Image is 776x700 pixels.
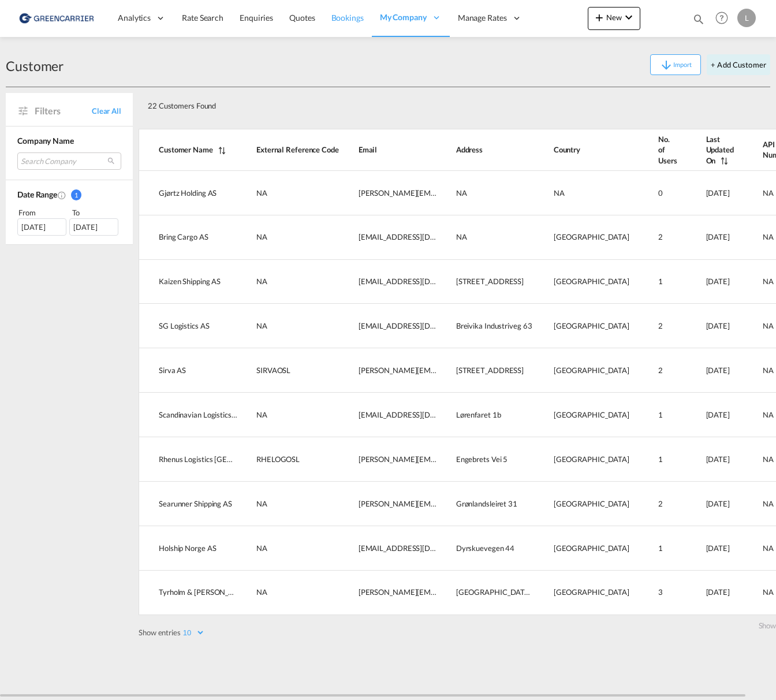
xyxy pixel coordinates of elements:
span: NA [256,232,267,241]
td: 1 [629,393,677,437]
span: [DATE] [706,499,730,508]
span: Company Name [17,136,74,146]
span: 1 [658,455,663,464]
span: Grønlandsleiret 31 [456,499,517,508]
span: NA [763,455,774,464]
span: Engebrets Vei 5 [456,455,508,464]
span: NA [256,587,267,597]
span: 1 [658,410,663,419]
td: monika.gjosund@tyrholm.no [339,571,436,615]
select: Show entries [181,628,205,638]
span: Filters [35,105,92,117]
span: [GEOGRAPHIC_DATA] [554,321,629,330]
td: 2025-03-19 [677,571,734,615]
span: Bring Cargo AS [159,232,208,241]
div: L [737,9,756,27]
span: [DATE] [706,188,730,198]
th: Customer Name [139,129,237,171]
td: Norway [534,348,629,393]
td: SIRVAOSL [237,348,339,393]
span: 2 [658,232,663,241]
td: NA [436,171,534,215]
span: [PERSON_NAME][EMAIL_ADDRESS][PERSON_NAME][DOMAIN_NAME] [359,455,601,464]
div: Customer [6,57,64,75]
div: To [71,207,122,218]
td: Norway [534,215,629,260]
td: 2025-08-18 [677,215,734,260]
span: NA [256,499,267,508]
span: [PERSON_NAME][EMAIL_ADDRESS][DOMAIN_NAME] [359,366,542,375]
td: Lørenfaret 1b [436,393,534,437]
span: SIRVAOSL [256,366,290,375]
span: [STREET_ADDRESS] [456,366,524,375]
span: [DATE] [706,587,730,597]
div: Help [712,8,737,29]
div: From [17,207,68,218]
span: NA [763,321,774,330]
span: NA [763,232,774,241]
td: NA [237,393,339,437]
td: 2025-07-07 [677,260,734,304]
span: [DATE] [706,543,730,553]
td: 2 [629,304,677,348]
span: Enquiries [240,13,273,23]
span: NA [256,410,267,419]
button: icon-plus 400-fgNewicon-chevron-down [588,7,640,30]
span: [DATE] [706,410,730,419]
td: 2025-08-18 [677,171,734,215]
span: [GEOGRAPHIC_DATA] [554,410,629,419]
span: [DATE] [706,366,730,375]
md-icon: icon-arrow-down [659,58,673,72]
th: Email [339,129,436,171]
span: New [592,13,636,22]
td: RHELOGOSL [237,437,339,482]
span: [EMAIL_ADDRESS][DOMAIN_NAME] [359,232,483,241]
div: icon-magnify [692,13,705,30]
span: 1 [658,277,663,286]
td: seaNO@scanlog.com [339,393,436,437]
span: From To [DATE][DATE] [17,207,121,236]
img: e39c37208afe11efa9cb1d7a6ea7d6f5.png [17,5,95,31]
td: 2 [629,482,677,526]
td: booking@kshipping.no [339,260,436,304]
td: 2025-04-29 [677,393,734,437]
span: [PERSON_NAME][EMAIL_ADDRESS][PERSON_NAME][DOMAIN_NAME] [359,587,601,597]
span: NA [763,366,774,375]
span: [EMAIL_ADDRESS][DOMAIN_NAME] [359,321,483,330]
td: Engebrets Vei 5 [436,437,534,482]
span: [DATE] [706,277,730,286]
span: Searunner Shipping AS [159,499,232,508]
td: NA [237,215,339,260]
md-icon: Created On [57,191,66,200]
span: NA [763,277,774,286]
span: Bookings [331,13,364,23]
span: 3 [658,587,663,597]
span: NA [763,188,774,198]
td: Tyrholm & Farstad AS [139,571,237,615]
span: Breivika Industriveg 63 [456,321,532,330]
span: NA [256,188,267,198]
td: Grønlandsleiret 31 [436,482,534,526]
td: Norway [534,260,629,304]
span: [PERSON_NAME][EMAIL_ADDRESS][DOMAIN_NAME] [359,188,542,198]
span: Kaizen Shipping AS [159,277,221,286]
td: 2025-07-10 [677,348,734,393]
span: Tyrholm & [PERSON_NAME] AS [159,587,263,597]
span: Sirva AS [159,366,186,375]
td: Ankerveien 209 [436,348,534,393]
button: icon-arrow-downImport [650,54,701,75]
td: Haugenveien 29, 1423 Ski [436,260,534,304]
td: kristoffer.gjortz@outlook.com [339,171,436,215]
md-icon: icon-magnify [692,13,705,25]
span: NA [256,543,267,553]
th: Last Updated On [677,129,734,171]
span: [GEOGRAPHIC_DATA] 11 [456,587,543,597]
td: Holship Norge AS [139,526,237,571]
span: [EMAIL_ADDRESS][DOMAIN_NAME] [359,543,483,553]
td: Rhenus Logistics Norway AS [139,437,237,482]
label: Show entries [139,627,205,638]
span: My Company [380,12,427,23]
td: NA [534,171,629,215]
span: Quotes [289,13,315,23]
